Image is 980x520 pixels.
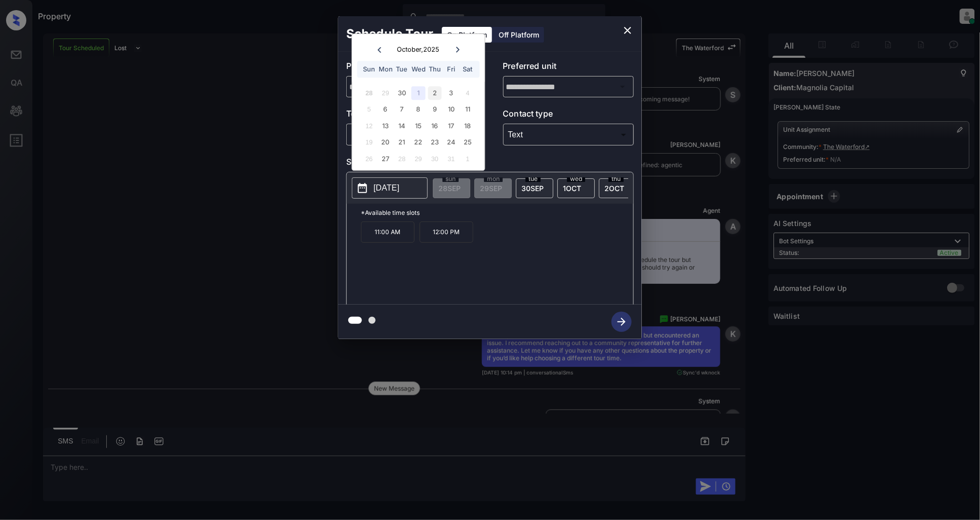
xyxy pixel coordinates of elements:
div: date-select [516,178,553,198]
p: [DATE] [374,182,399,194]
p: *Available time slots [361,204,633,221]
span: 2 OCT [604,184,624,193]
div: Choose Saturday, October 18th, 2025 [461,119,474,133]
div: Choose Tuesday, September 30th, 2025 [395,86,409,100]
div: Sat [461,62,474,76]
p: Tour type [346,107,477,124]
p: Preferred unit [503,60,634,76]
div: date-select [599,178,636,198]
div: Choose Thursday, October 16th, 2025 [428,119,442,133]
div: Not available Sunday, October 19th, 2025 [362,136,376,150]
div: date-select [557,178,595,198]
div: Mon [379,62,392,76]
div: Not available Sunday, October 5th, 2025 [362,103,376,117]
div: Choose Saturday, October 11th, 2025 [461,103,474,117]
div: Not available Saturday, October 4th, 2025 [461,86,474,100]
div: Choose Friday, October 10th, 2025 [444,103,458,117]
p: Preferred community [346,60,477,76]
button: [DATE] [352,177,428,199]
span: 1 OCT [563,184,581,193]
div: Text [506,126,632,143]
div: Choose Tuesday, October 14th, 2025 [395,119,409,133]
div: Choose Monday, October 27th, 2025 [379,152,392,166]
p: Select slot [346,156,634,172]
div: Choose Thursday, October 2nd, 2025 [428,86,442,100]
div: Off Platform [494,27,544,43]
span: thu [608,176,624,182]
div: Not available Monday, September 29th, 2025 [379,86,392,100]
div: Not available Sunday, October 12th, 2025 [362,119,376,133]
div: Fri [444,62,458,76]
div: Sun [362,62,376,76]
span: tue [525,176,541,182]
div: Choose Thursday, October 9th, 2025 [428,103,442,117]
div: Choose Wednesday, October 1st, 2025 [412,86,425,100]
div: On Platform [442,27,492,43]
div: Choose Wednesday, October 8th, 2025 [412,103,425,117]
div: Not available Wednesday, October 29th, 2025 [412,152,425,166]
div: Tue [395,62,409,76]
div: Thu [428,62,442,76]
div: Choose Thursday, October 23rd, 2025 [428,136,442,150]
div: Choose Friday, October 24th, 2025 [444,136,458,150]
button: close [618,20,638,41]
div: Not available Thursday, October 30th, 2025 [428,152,442,166]
div: Not available Sunday, October 26th, 2025 [362,152,376,166]
div: Choose Monday, October 13th, 2025 [379,119,392,133]
div: Not available Friday, October 31st, 2025 [444,152,458,166]
div: Choose Friday, October 17th, 2025 [444,119,458,133]
div: month 2025-10 [355,85,481,167]
div: Choose Tuesday, October 7th, 2025 [395,103,409,117]
span: wed [567,176,585,182]
div: Not available Sunday, September 28th, 2025 [362,86,376,100]
span: 30 SEP [521,184,544,193]
div: Choose Tuesday, October 21st, 2025 [395,136,409,150]
div: Choose Monday, October 6th, 2025 [379,103,392,117]
div: Choose Monday, October 20th, 2025 [379,136,392,150]
p: 11:00 AM [361,221,415,243]
h2: Schedule Tour [338,16,441,52]
div: Choose Wednesday, October 22nd, 2025 [412,136,425,150]
div: Wed [412,62,425,76]
div: Choose Saturday, October 25th, 2025 [461,136,474,150]
p: Contact type [503,107,634,124]
div: Not available Saturday, November 1st, 2025 [461,152,474,166]
div: Choose Wednesday, October 15th, 2025 [412,119,425,133]
div: Not available Tuesday, October 28th, 2025 [395,152,409,166]
div: Choose Friday, October 3rd, 2025 [444,86,458,100]
div: October , 2025 [397,46,440,53]
div: In Person [349,126,475,143]
p: 12:00 PM [420,221,473,243]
